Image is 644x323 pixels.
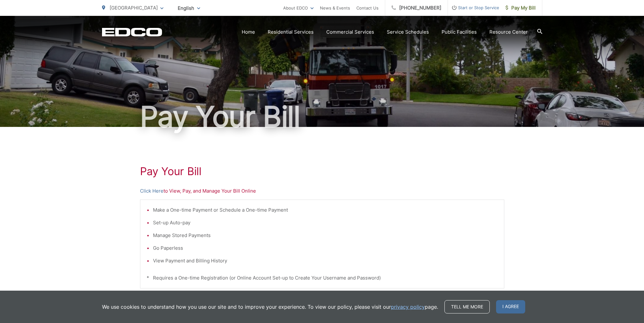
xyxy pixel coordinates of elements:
[489,28,528,36] a: Resource Center
[147,274,498,282] p: * Requires a One-time Registration (or Online Account Set-up to Create Your Username and Password)
[391,303,425,311] a: privacy policy
[102,28,162,36] a: EDCD logo. Return to the homepage.
[110,5,158,11] span: [GEOGRAPHIC_DATA]
[506,4,536,12] span: Pay My Bill
[102,101,542,133] h1: Pay Your Bill
[320,4,350,12] a: News & Events
[326,28,374,36] a: Commercial Services
[153,206,498,214] li: Make a One-time Payment or Schedule a One-time Payment
[173,3,205,14] span: English
[242,28,255,36] a: Home
[153,232,498,239] li: Manage Stored Payments
[496,300,525,313] span: I agree
[102,303,438,311] p: We use cookies to understand how you use our site and to improve your experience. To view our pol...
[283,4,314,12] a: About EDCO
[442,28,477,36] a: Public Facilities
[140,165,504,178] h1: Pay Your Bill
[444,300,490,313] a: Tell me more
[268,28,314,36] a: Residential Services
[140,187,504,195] p: to View, Pay, and Manage Your Bill Online
[140,187,163,195] a: Click Here
[153,244,498,252] li: Go Paperless
[387,28,429,36] a: Service Schedules
[153,257,498,265] li: View Payment and Billing History
[153,219,498,227] li: Set-up Auto-pay
[356,4,379,12] a: Contact Us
